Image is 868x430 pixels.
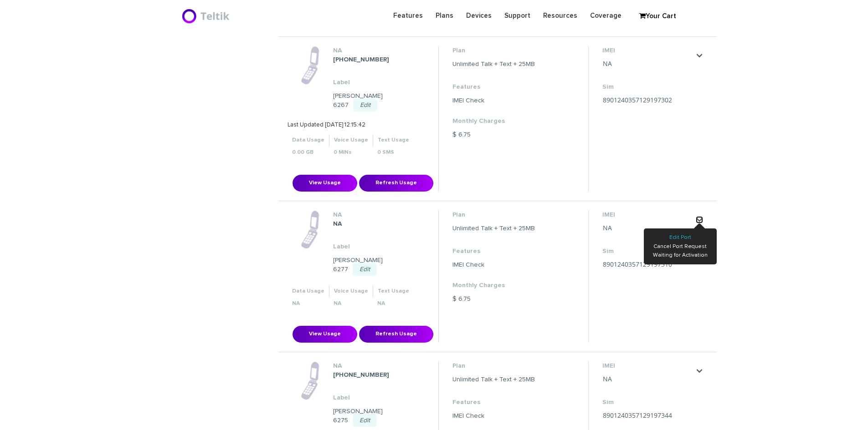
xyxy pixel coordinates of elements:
dt: Label [333,78,424,87]
dd: $ 6.75 [452,130,535,139]
dd: IMEI Check [452,260,535,269]
dd: IMEI Check [452,411,535,420]
dd: Unlimited Talk + Text + 25MB [452,60,535,69]
th: NA [373,298,414,310]
img: phone [301,46,319,85]
dt: Features [452,247,535,256]
dt: Features [452,398,535,407]
a: Features [387,7,429,25]
a: Plans [429,7,460,25]
button: Refresh Usage [359,175,433,192]
a: Resources [537,7,584,25]
dt: Plan [452,210,535,219]
button: View Usage [293,175,357,192]
a: Coverage [584,7,628,25]
strong: NA [333,221,342,227]
a: Devices [460,7,498,25]
dt: Label [333,242,424,251]
dd: Unlimited Talk + Text + 25MB [452,375,535,384]
img: phone [301,210,319,249]
dt: IMEI [602,361,693,370]
th: Voice Usage [329,134,373,147]
th: 0 SMS [373,147,414,159]
dt: Plan [452,361,535,370]
dt: Sim [602,398,693,407]
dd: Unlimited Talk + Text + 25MB [452,224,535,233]
a: . [696,367,703,374]
a: Edit [353,414,377,427]
dt: Monthly Charges [452,281,535,290]
strong: [PHONE_NUMBER] [333,56,389,63]
a: Your Cart [635,10,680,23]
dt: IMEI [602,210,693,219]
a: Support [498,7,537,25]
dd: [PERSON_NAME] 6275 [333,407,424,425]
dd: IMEI Check [452,96,535,105]
th: Data Usage [288,134,329,147]
dd: $ 6.75 [452,294,535,304]
a: Cancel Port Request [653,244,707,249]
p: Last Updated [DATE] 12:15:42 [288,121,414,130]
th: Voice Usage [329,285,373,298]
dt: Features [452,82,535,91]
dt: Sim [602,247,693,256]
a: . [696,216,703,223]
a: Edit [353,263,377,276]
th: NA [329,298,373,310]
th: 0.00 GB [288,147,329,159]
th: NA [288,298,329,310]
dd: [PERSON_NAME] 6267 [333,91,424,110]
button: View Usage [293,326,357,343]
dt: Monthly Charges [452,116,535,126]
dt: Sim [602,82,693,91]
th: Text Usage [373,134,414,147]
img: phone [301,361,319,400]
a: Edit [353,99,377,111]
th: Text Usage [373,285,414,298]
dt: Label [333,393,424,402]
dt: NA [333,361,424,370]
dt: IMEI [602,46,693,55]
: Edit Port [669,235,691,240]
button: Refresh Usage [359,326,433,343]
strong: [PHONE_NUMBER] [333,372,389,378]
dd: [PERSON_NAME] 6277 [333,256,424,274]
img: BriteX [181,7,232,25]
dt: Plan [452,46,535,55]
th: Data Usage [288,285,329,298]
dt: NA [333,210,424,219]
th: 0 MINs [329,147,373,159]
a: Waiting for Activation [653,253,708,258]
dt: NA [333,46,424,55]
a: . [696,52,703,59]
